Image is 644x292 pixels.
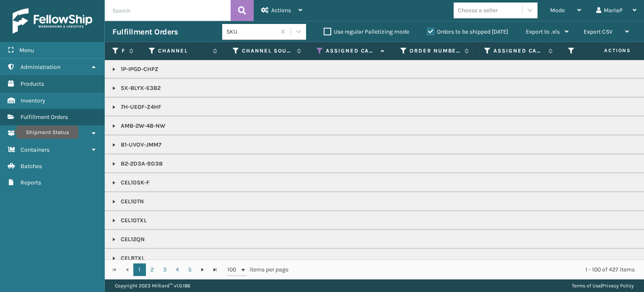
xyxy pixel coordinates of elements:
[458,6,498,15] div: Choose a seller
[133,263,146,276] a: 1
[112,27,178,37] h3: Fulfillment Orders
[427,28,508,35] label: Orders to be shipped [DATE]
[271,7,291,14] span: Actions
[578,44,636,58] span: Actions
[227,263,288,276] span: items per page
[158,47,209,55] label: Channel
[13,8,92,34] img: logo
[115,279,190,292] p: Copyright 2023 Milliard™ v 1.0.186
[550,7,565,14] span: Mode
[242,47,293,55] label: Channel Source
[410,47,460,55] label: Order Number
[572,279,634,292] div: |
[184,263,196,276] a: 5
[526,28,560,35] span: Export to .xls
[602,283,634,289] a: Privacy Policy
[21,179,41,186] span: Reports
[572,283,601,289] a: Terms of Use
[21,113,68,121] span: Fulfillment Orders
[171,263,184,276] a: 4
[209,263,221,276] a: Go to the last page
[21,97,45,104] span: Inventory
[19,47,34,54] span: Menu
[21,130,65,137] span: Shipment Status
[21,146,49,153] span: Containers
[227,266,240,274] span: 100
[584,28,613,35] span: Export CSV
[122,47,125,55] label: Fulfillment Order Id
[324,28,409,35] label: Use regular Palletizing mode
[21,63,60,71] span: Administration
[199,266,206,273] span: Go to the next page
[226,27,276,36] div: SKU
[21,163,42,170] span: Batches
[326,47,377,55] label: Assigned Carrier Service
[493,47,544,55] label: Assigned Carrier
[300,266,635,274] div: 1 - 100 of 427 items
[196,263,209,276] a: Go to the next page
[212,266,218,273] span: Go to the last page
[146,263,158,276] a: 2
[158,263,171,276] a: 3
[21,80,44,87] span: Products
